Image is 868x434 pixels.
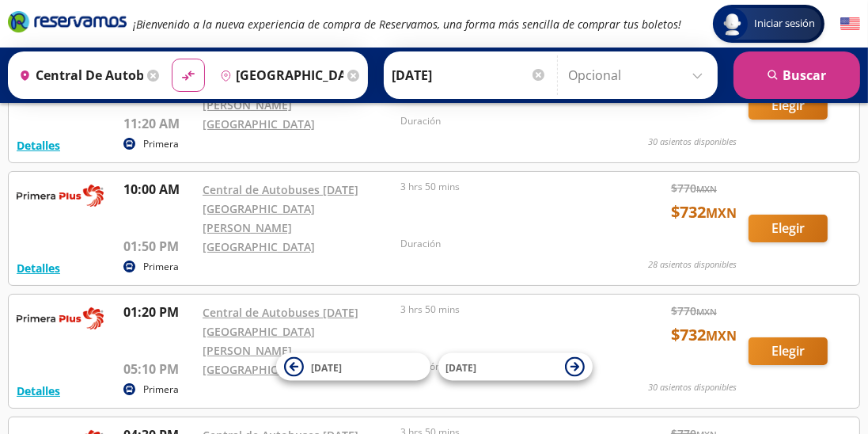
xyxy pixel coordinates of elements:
[203,182,358,235] a: Central de Autobuses [DATE][GEOGRAPHIC_DATA][PERSON_NAME]
[400,237,590,251] p: Duración
[123,180,195,199] p: 10:00 AM
[749,337,828,365] button: Elegir
[143,137,179,151] p: Primera
[392,55,547,95] input: Elegir Fecha
[123,114,195,133] p: 11:20 AM
[749,215,828,242] button: Elegir
[312,361,343,375] span: [DATE]
[276,353,430,381] button: [DATE]
[214,55,344,95] input: Buscar Destino
[203,116,315,131] a: [GEOGRAPHIC_DATA]
[143,260,179,274] p: Primera
[648,258,737,272] p: 28 asientos disponibles
[17,383,60,399] button: Detalles
[748,16,821,32] span: Iniciar sesión
[696,306,717,318] small: MXN
[13,55,143,95] input: Buscar Origen
[123,360,195,379] p: 05:10 PM
[568,55,710,95] input: Opcional
[446,361,477,375] span: [DATE]
[671,180,717,196] span: $ 770
[671,200,737,224] span: $ 732
[8,10,127,33] i: Brand Logo
[648,135,737,149] p: 30 asientos disponibles
[840,14,860,34] button: English
[17,137,60,154] button: Detalles
[400,303,590,317] p: 3 hrs 50 mins
[17,180,104,211] img: RESERVAMOS
[706,204,737,222] small: MXN
[648,381,737,394] p: 30 asientos disponibles
[400,180,590,194] p: 3 hrs 50 mins
[733,51,860,99] button: Buscar
[143,383,179,397] p: Primera
[17,303,104,334] img: RESERVAMOS
[133,17,681,32] em: ¡Bienvenido a la nueva experiencia de compra de Reservamos, una forma más sencilla de comprar tus...
[671,303,717,319] span: $ 770
[203,239,315,254] a: [GEOGRAPHIC_DATA]
[696,183,717,195] small: MXN
[438,353,593,381] button: [DATE]
[749,92,828,120] button: Elegir
[8,10,127,38] a: Brand Logo
[706,327,737,345] small: MXN
[400,114,590,128] p: Duración
[123,237,195,256] p: 01:50 PM
[671,323,737,347] span: $ 732
[203,305,358,358] a: Central de Autobuses [DATE][GEOGRAPHIC_DATA][PERSON_NAME]
[203,362,315,377] a: [GEOGRAPHIC_DATA]
[17,260,60,276] button: Detalles
[123,303,195,322] p: 01:20 PM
